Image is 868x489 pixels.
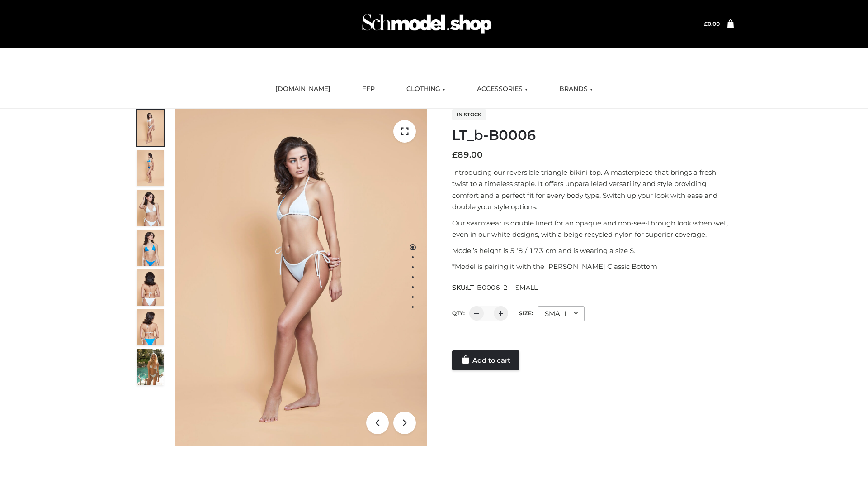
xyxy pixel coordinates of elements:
[175,109,427,446] img: ArielClassicBikiniTop_CloudNine_AzureSky_OW114ECO_1
[452,310,465,316] label: QTY:
[452,261,734,273] p: *Model is pairing it with the [PERSON_NAME] Classic Bottom
[452,127,734,144] h1: LT_b-B0006
[704,20,720,27] bdi: 0.00
[137,190,164,226] img: ArielClassicBikiniTop_CloudNine_AzureSky_OW114ECO_3-scaled.jpg
[467,283,538,292] span: LT_B0006_2-_-SMALL
[137,150,164,186] img: ArielClassicBikiniTop_CloudNine_AzureSky_OW114ECO_2-scaled.jpg
[269,79,337,99] a: [DOMAIN_NAME]
[452,109,486,120] span: In stock
[452,245,734,257] p: Model’s height is 5 ‘8 / 173 cm and is wearing a size S.
[137,230,164,266] img: ArielClassicBikiniTop_CloudNine_AzureSky_OW114ECO_4-scaled.jpg
[452,350,519,370] a: Add to cart
[519,310,533,316] label: Size:
[452,150,483,160] bdi: 89.00
[359,6,495,42] img: Schmodel Admin 964
[452,167,734,213] p: Introducing our reversible triangle bikini top. A masterpiece that brings a fresh twist to a time...
[137,269,164,306] img: ArielClassicBikiniTop_CloudNine_AzureSky_OW114ECO_7-scaled.jpg
[704,20,708,27] span: £
[452,282,538,293] span: SKU:
[137,110,164,146] img: ArielClassicBikiniTop_CloudNine_AzureSky_OW114ECO_1-scaled.jpg
[452,217,734,240] p: Our swimwear is double lined for an opaque and non-see-through look when wet, even in our white d...
[137,349,164,385] img: Arieltop_CloudNine_AzureSky2.jpg
[452,150,458,160] span: £
[470,79,534,99] a: ACCESSORIES
[400,79,452,99] a: CLOTHING
[552,79,599,99] a: BRANDS
[137,309,164,345] img: ArielClassicBikiniTop_CloudNine_AzureSky_OW114ECO_8-scaled.jpg
[355,79,382,99] a: FFP
[704,20,720,27] a: £0.00
[538,306,585,321] div: SMALL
